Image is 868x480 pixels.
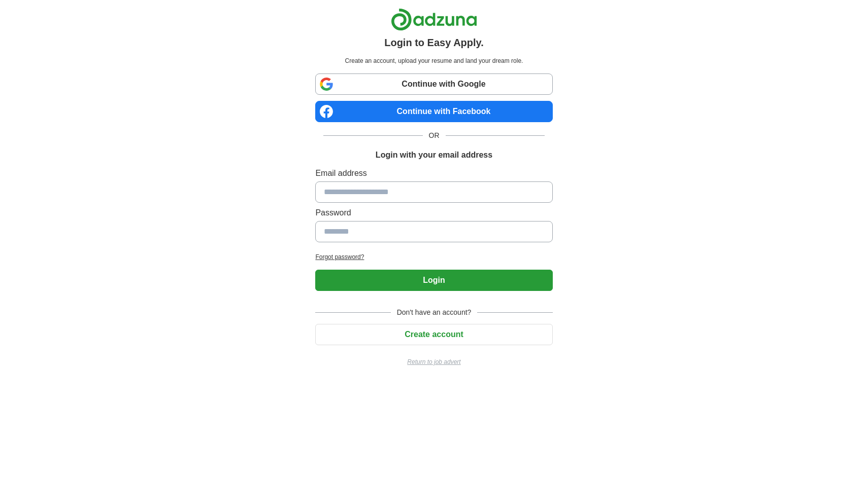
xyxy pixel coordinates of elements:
[315,73,552,95] a: Continue with Google
[315,207,552,219] label: Password
[384,35,484,50] h1: Login to Easy Apply.
[317,56,550,65] p: Create an account, upload your resume and land your dream role.
[315,252,552,262] a: Forgot password?
[376,149,492,161] h1: Login with your email address
[315,101,552,122] a: Continue with Facebook
[315,167,552,179] label: Email address
[391,8,477,31] img: Adzuna logo
[315,330,552,339] a: Create account
[315,357,552,366] a: Return to job advert
[423,130,446,141] span: OR
[315,324,552,345] button: Create account
[391,307,478,318] span: Don't have an account?
[315,270,552,291] button: Login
